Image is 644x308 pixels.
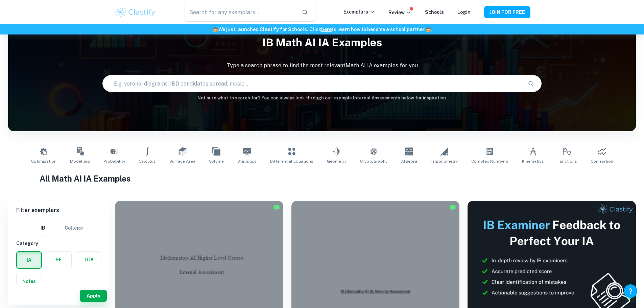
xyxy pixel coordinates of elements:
[8,201,110,220] h6: Filter exemplars
[40,172,604,185] h1: All Math AI IA Examples
[425,9,444,15] a: Schools
[1,26,643,33] h6: We just launched Clastify for Schools. Click to learn how to become a school partner.
[557,158,577,164] span: Functions
[591,158,613,164] span: Correlation
[16,240,101,247] h6: Category
[270,158,313,164] span: Differential Equations
[321,27,332,32] a: here
[103,158,125,164] span: Probability
[237,158,257,164] span: Statistics
[449,204,456,211] img: Marked
[457,9,471,15] a: Login
[103,74,523,93] input: E.g. voronoi diagrams, IBD candidates spread, music...
[35,220,51,236] button: IB
[273,204,280,211] img: Marked
[17,273,42,289] button: Notes
[431,158,458,164] span: Trigonometry
[46,252,71,268] button: EE
[624,284,637,298] button: Help and Feedback
[525,78,536,89] button: Search
[360,158,387,164] span: Cryptography
[471,158,508,164] span: Complex Numbers
[426,27,431,32] span: 🏫
[139,158,156,164] span: Calculus
[522,158,544,164] span: Kinematics
[8,32,636,53] h1: IB Math AI IA examples
[169,158,195,164] span: Surface Area
[65,220,83,236] button: College
[70,158,90,164] span: Modelling
[8,95,636,101] h6: Not sure what to search for? You can always look through our example Internal Assessments below f...
[484,6,530,18] button: JOIN FOR FREE
[213,27,218,32] span: 🏫
[31,158,56,164] span: Optimization
[80,290,107,302] button: Apply
[17,252,41,268] button: IA
[8,62,636,70] p: Type a search phrase to find the most relevant Math AI IA examples for you
[388,9,411,16] p: Review
[76,252,101,268] button: TOK
[185,3,296,22] input: Search for any exemplars...
[114,5,157,19] img: Clastify logo
[209,158,224,164] span: Volume
[327,158,347,164] span: Geometry
[343,8,375,16] p: Exemplars
[35,220,83,236] div: Filter type choice
[401,158,417,164] span: Algebra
